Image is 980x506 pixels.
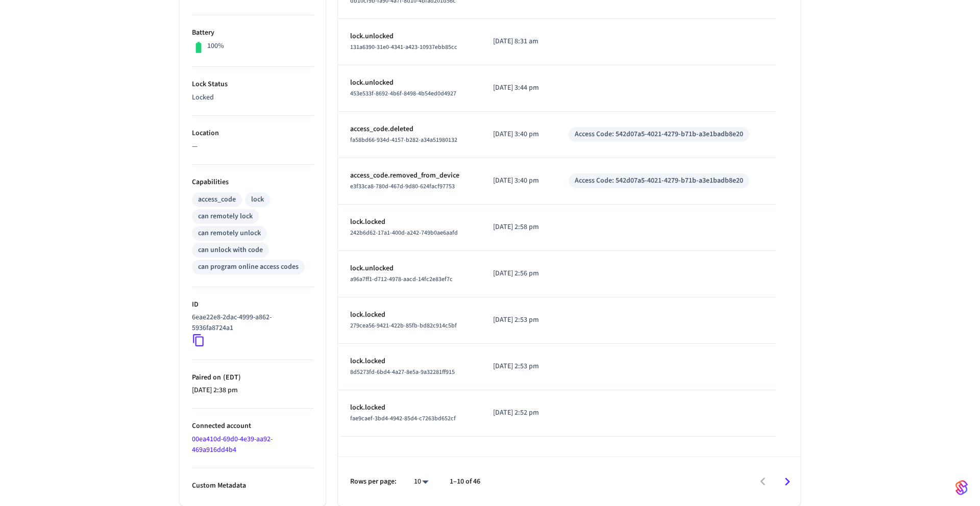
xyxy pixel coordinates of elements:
p: access_code.deleted [350,124,469,135]
p: lock.locked [350,402,469,413]
p: lock.locked [350,310,469,320]
span: ( EDT ) [221,372,241,383]
p: ID [192,299,313,310]
p: lock.locked [350,217,469,227]
span: e3f33ca8-780d-467d-9d80-624facf97753 [350,182,455,191]
p: lock.locked [350,356,469,367]
p: 100% [207,41,224,52]
p: access_code.removed_from_device [350,170,469,181]
p: Lock Status [192,79,313,90]
span: 131a6390-31e0-4341-a423-10937ebb85cc [350,43,457,52]
div: access_code [198,194,236,205]
p: Paired on [192,372,313,383]
p: [DATE] 2:53 pm [493,315,544,325]
p: 1–10 of 46 [450,476,480,487]
span: a96a7ff1-d712-4978-aacd-14fc2e83ef7c [350,275,453,284]
div: can program online access codes [198,262,299,272]
span: 242b6d62-17a1-400d-a242-749b0ae6aafd [350,229,458,237]
p: [DATE] 2:52 pm [493,408,544,418]
p: [DATE] 2:58 pm [493,222,544,233]
p: lock.unlocked [350,263,469,274]
p: Rows per page: [350,476,397,487]
p: [DATE] 8:31 am [493,36,544,47]
p: [DATE] 2:38 pm [192,385,313,396]
span: fa58bd66-934d-4157-b282-a34a51980132 [350,136,457,144]
p: [DATE] 3:44 pm [493,83,544,93]
p: [DATE] 3:40 pm [493,175,544,186]
p: Location [192,128,313,139]
span: 8d5273fd-6bd4-4a27-8e5a-9a32281ff915 [350,368,455,376]
span: 279cea56-9421-422b-85fb-bd82c914c5bf [350,321,457,330]
p: [DATE] 2:53 pm [493,361,544,372]
p: Battery [192,28,313,38]
p: — [192,141,313,152]
p: [DATE] 3:40 pm [493,129,544,140]
div: can unlock with code [198,245,263,256]
button: Go to next page [775,470,799,494]
p: lock.unlocked [350,31,469,42]
div: can remotely unlock [198,228,261,239]
p: Custom Metadata [192,480,313,491]
p: Capabilities [192,177,313,188]
p: Connected account [192,421,313,432]
p: [DATE] 2:56 pm [493,268,544,279]
a: 00ea410d-69d0-4e39-aa92-469a916dd4b4 [192,434,273,455]
div: Access Code: 542d07a5-4021-4279-b71b-a3e1badb8e20 [575,175,743,186]
p: 6eae22e8-2dac-4999-a862-5936fa8724a1 [192,312,309,334]
p: lock.unlocked [350,78,469,88]
div: lock [251,194,264,205]
div: Access Code: 542d07a5-4021-4279-b71b-a3e1badb8e20 [575,129,743,140]
span: fae9caef-3bd4-4942-85d4-c7263bd652cf [350,414,456,423]
div: can remotely lock [198,211,253,222]
p: Locked [192,92,313,103]
img: SeamLogoGradient.69752ec5.svg [955,479,968,496]
div: 10 [409,474,433,489]
span: 453e533f-8692-4b6f-8498-4b54ed0d4927 [350,89,456,98]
